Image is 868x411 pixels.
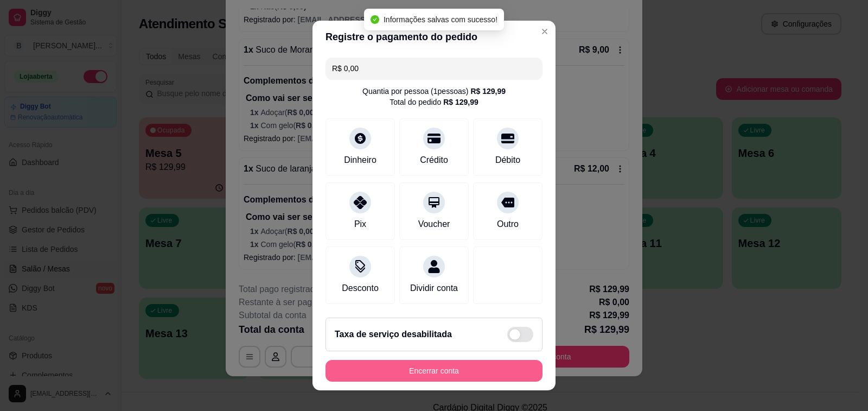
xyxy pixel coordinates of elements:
[371,15,379,24] span: check-circle
[362,86,506,97] div: Quantia por pessoa ( 1 pessoas)
[354,218,366,231] div: Pix
[384,15,497,24] span: Informações salvas com sucesso!
[495,154,520,167] div: Débito
[420,154,448,167] div: Crédito
[536,23,553,40] button: Close
[418,218,450,231] div: Voucher
[497,218,519,231] div: Outro
[312,21,556,53] header: Registre o pagamento do pedido
[390,97,478,108] div: Total do pedido
[335,328,452,341] h2: Taxa de serviço desabilitada
[332,58,536,79] input: Ex.: hambúrguer de cordeiro
[342,282,379,295] div: Desconto
[410,282,458,295] div: Dividir conta
[325,360,542,382] button: Encerrar conta
[470,86,506,97] div: R$ 129,99
[443,97,478,108] div: R$ 129,99
[344,154,376,167] div: Dinheiro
